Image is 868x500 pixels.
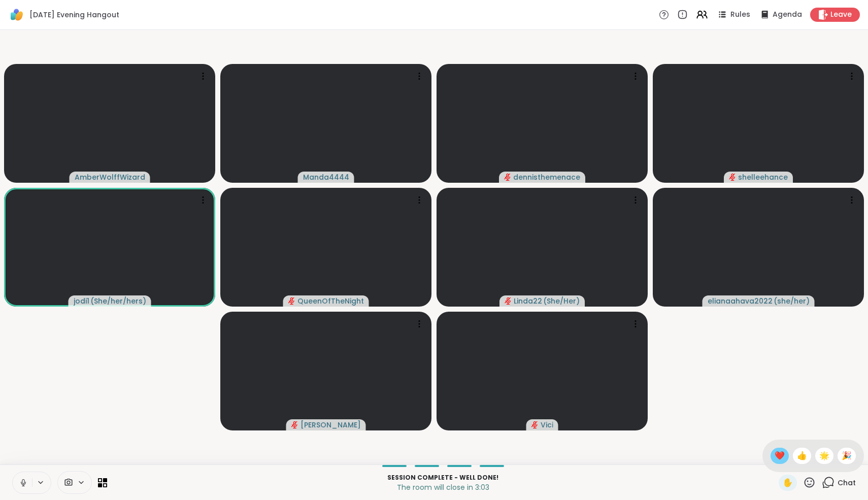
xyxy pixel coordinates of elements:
[738,172,788,182] span: shelleehance
[708,296,773,306] span: elianaahava2022
[543,296,580,306] span: ( She/Her )
[729,174,736,181] span: audio-muted
[830,10,852,20] span: Leave
[819,450,829,462] span: 🌟
[291,421,298,428] span: audio-muted
[842,450,852,462] span: 🎉
[74,296,89,306] span: jodi1
[774,296,810,306] span: ( she/her )
[297,296,364,306] span: QueenOfTheNight
[8,6,25,23] img: ShareWell Logomark
[288,297,295,305] span: audio-muted
[797,450,807,462] span: 👍
[75,172,145,182] span: AmberWolffWizard
[541,420,553,430] span: Vici
[113,473,773,482] p: Session Complete - well done!
[531,421,539,428] span: audio-muted
[90,296,146,306] span: ( She/her/hers )
[773,10,802,20] span: Agenda
[301,420,361,430] span: [PERSON_NAME]
[113,482,773,492] p: The room will close in 3:03
[505,297,512,305] span: audio-muted
[303,172,349,182] span: Manda4444
[730,10,750,20] span: Rules
[514,296,542,306] span: Linda22
[783,477,793,489] span: ✋
[838,478,856,488] span: Chat
[513,172,580,182] span: dennisthemenace
[504,174,511,181] span: audio-muted
[775,450,785,462] span: ❤️
[29,10,119,20] span: [DATE] Evening Hangout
